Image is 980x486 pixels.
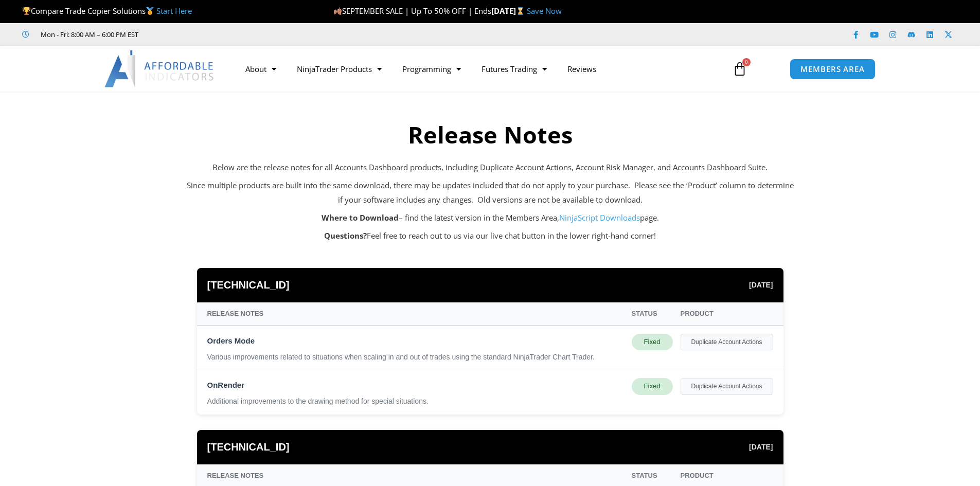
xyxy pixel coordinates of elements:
a: NinjaScript Downloads [559,212,640,223]
div: Release Notes [207,308,624,320]
div: Various improvements related to situations when scaling in and out of trades using the standard N... [207,352,624,363]
a: Futures Trading [471,57,557,81]
span: Mon - Fri: 8:00 AM – 6:00 PM EST [38,28,138,41]
a: 0 [717,54,762,84]
div: Product [681,470,773,482]
a: Programming [392,57,471,81]
span: [TECHNICAL_ID] [207,276,290,295]
img: ⌛ [516,7,524,15]
nav: Menu [235,57,721,81]
a: NinjaTrader Products [287,57,392,81]
h2: Release Notes [187,120,794,150]
span: SEPTEMBER SALE | Up To 50% OFF | Ends [333,6,491,16]
span: 0 [742,58,751,66]
span: [DATE] [749,278,773,292]
div: Product [681,308,773,320]
div: OnRender [207,378,624,392]
div: Additional improvements to the drawing method for special situations. [207,397,624,407]
a: About [235,57,287,81]
span: MEMBERS AREA [800,65,865,73]
div: Duplicate Account Actions [681,378,773,394]
span: [DATE] [749,440,773,454]
p: Below are the release notes for all Accounts Dashboard products, including Duplicate Account Acti... [187,160,794,175]
div: Status [632,470,673,482]
img: 🏆 [23,7,30,15]
img: 🍂 [334,7,342,15]
p: – find the latest version in the Members Area, page. [187,211,794,225]
iframe: Customer reviews powered by Trustpilot [153,29,307,40]
a: MEMBERS AREA [790,59,876,80]
a: Start Here [156,6,192,16]
strong: Where to Download [322,212,399,223]
span: Compare Trade Copier Solutions [22,6,192,16]
div: Fixed [632,334,673,350]
strong: Questions? [324,230,367,241]
strong: [DATE] [491,6,527,16]
img: LogoAI | Affordable Indicators – NinjaTrader [104,50,215,87]
img: 🥇 [146,7,154,15]
p: Since multiple products are built into the same download, there may be updates included that do n... [187,178,794,207]
div: Duplicate Account Actions [681,334,773,350]
p: Feel free to reach out to us via our live chat button in the lower right-hand corner! [187,229,794,243]
div: Fixed [632,378,673,394]
a: Reviews [557,57,607,81]
div: Status [632,308,673,320]
div: Release Notes [207,470,624,482]
div: Orders Mode [207,334,624,348]
a: Save Now [527,6,562,16]
span: [TECHNICAL_ID] [207,438,290,457]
